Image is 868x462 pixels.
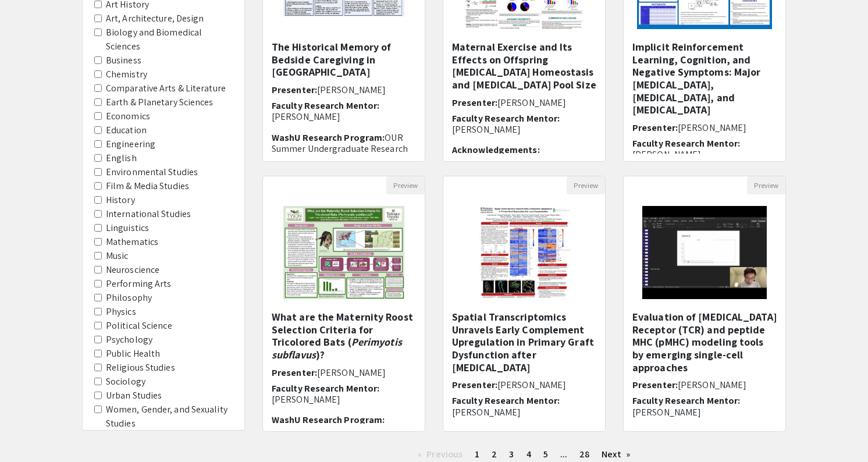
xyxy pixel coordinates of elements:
[106,26,233,54] label: Biology and Biomedical Sciences
[678,122,746,134] span: [PERSON_NAME]
[632,41,777,116] h5: Implicit Reinforcement Learning, Cognition, and Negative Symptoms: Major [MEDICAL_DATA], [MEDICAL...
[262,176,425,432] div: Open Presentation <p><span style="background-color: transparent; color: rgb(0, 0, 0);">What are t...
[631,194,778,311] img: <p class="ql-align-justify">Evaluation of T-cell Receptor (TCR) and peptide MHC (pMHC) modeling t...
[386,176,425,194] button: Preview
[560,448,567,460] span: ...
[106,12,204,26] label: Art, Architecture, Design
[632,395,740,407] span: Faculty Research Mentor:
[106,333,152,347] label: Psychology
[567,176,605,194] button: Preview
[527,448,531,460] span: 4
[272,382,379,395] span: Faculty Research Mentor:
[747,176,785,194] button: Preview
[106,291,152,305] label: Philosophy
[106,81,226,95] label: Comparative Arts & Literature
[272,111,416,122] p: [PERSON_NAME]
[272,335,402,361] em: Perimyotis subflavus
[497,97,566,109] span: [PERSON_NAME]
[106,277,172,291] label: Performing Arts
[272,41,416,79] h5: The Historical Memory of Bedside Caregiving in [GEOGRAPHIC_DATA]
[452,112,560,125] span: Faculty Research Mentor:
[106,179,189,193] label: Film & Media Studies
[452,311,596,374] h5: Spatial Transcriptomics Unravels Early Complement Upregulation in Primary Graft Dysfunction after...
[632,379,777,390] h6: Presenter:
[452,97,596,108] h6: Presenter:
[106,207,191,221] label: International Studies
[452,124,596,135] p: [PERSON_NAME]
[632,311,777,374] h5: Evaluation of [MEDICAL_DATA] Receptor (TCR) and peptide MHC (pMHC) modeling tools by emerging sin...
[106,137,155,151] label: Engineering
[106,361,175,375] label: Religious Studies
[317,84,386,96] span: [PERSON_NAME]
[106,319,172,333] label: Political Science
[632,149,777,160] p: [PERSON_NAME]
[272,99,379,112] span: Faculty Research Mentor:
[317,367,386,379] span: [PERSON_NAME]
[106,193,135,207] label: History
[106,67,147,81] label: Chemistry
[272,132,385,144] span: WashU Research Program:
[452,379,596,390] h6: Presenter:
[272,394,416,405] p: [PERSON_NAME]
[106,123,147,137] label: Education
[272,194,415,311] img: <p><span style="background-color: transparent; color: rgb(0, 0, 0);">What are the Maternity Roost...
[106,305,136,319] label: Physics
[426,448,463,460] span: Previous
[632,137,740,150] span: Faculty Research Mentor:
[492,448,497,460] span: 2
[272,132,408,166] span: OUR Summer Undergraduate Research Award (SURA)
[543,448,548,460] span: 5
[272,367,416,378] h6: Presenter:
[106,249,129,263] label: Music
[452,407,596,418] p: [PERSON_NAME]
[106,54,141,67] label: Business
[452,41,596,91] h5: Maternal Exercise and Its Effects on Offspring [MEDICAL_DATA] Homeostasis and [MEDICAL_DATA] Pool...
[106,221,149,235] label: Linguistics
[106,375,145,389] label: Sociology
[106,151,137,165] label: English
[475,448,479,460] span: 1
[452,144,540,156] span: Acknowledgements:
[272,414,385,426] span: WashU Research Program:
[509,448,514,460] span: 3
[106,389,162,403] label: Urban Studies
[106,165,198,179] label: Environmental Studies
[443,176,606,432] div: Open Presentation <p>Spatial Transcriptomics Unravels Early Complement Upregulation in Primary Gr...
[632,122,777,133] h6: Presenter:
[579,448,589,460] span: 28
[678,379,746,391] span: [PERSON_NAME]
[452,395,560,407] span: Faculty Research Mentor:
[106,347,160,361] label: Public Health
[497,379,566,391] span: [PERSON_NAME]
[106,235,158,249] label: Mathematics
[466,194,582,311] img: <p>Spatial Transcriptomics Unravels Early Complement Upregulation in Primary Graft Dysfunction af...
[106,403,233,431] label: Women, Gender, and Sexuality Studies
[272,311,416,361] h5: What are the Maternity Roost Selection Criteria for Tricolored Bats ( )?
[106,95,214,109] label: Earth & Planetary Sciences
[272,84,416,95] h6: Presenter:
[623,176,786,432] div: Open Presentation <p class="ql-align-justify">Evaluation of T-cell Receptor (TCR) and peptide MHC...
[106,109,150,123] label: Economics
[632,407,777,418] p: [PERSON_NAME]
[106,263,159,277] label: Neuroscience
[9,410,49,453] iframe: Chat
